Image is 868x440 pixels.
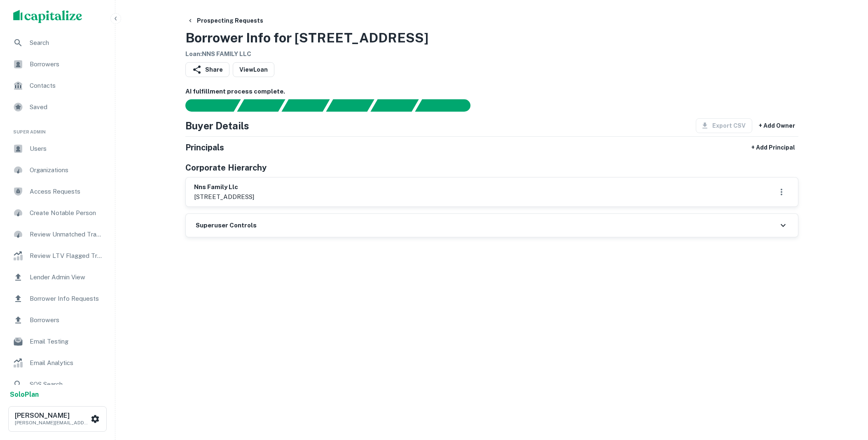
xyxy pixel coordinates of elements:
[30,102,103,112] span: Saved
[8,406,107,432] button: [PERSON_NAME][PERSON_NAME][EMAIL_ADDRESS][DOMAIN_NAME]
[7,353,108,373] a: Email Analytics
[7,160,108,180] a: Organizations
[30,208,103,218] span: Create Notable Person
[15,419,89,426] p: [PERSON_NAME][EMAIL_ADDRESS][DOMAIN_NAME]
[7,139,108,159] a: Users
[30,358,103,368] span: Email Analytics
[10,390,39,400] a: SoloPlan
[7,332,108,351] a: Email Testing
[185,118,249,133] h4: Buyer Details
[30,59,103,69] span: Borrowers
[185,161,267,174] h5: Corporate Hierarchy
[415,99,480,112] div: AI fulfillment process complete.
[7,97,108,117] a: Saved
[30,229,103,239] span: Review Unmatched Transactions
[184,13,267,28] button: Prospecting Requests
[7,289,108,309] a: Borrower Info Requests
[30,81,103,91] span: Contacts
[7,225,108,244] a: Review Unmatched Transactions
[756,118,798,133] button: + Add Owner
[30,337,103,346] span: Email Testing
[185,87,798,96] h6: AI fulfillment process complete.
[748,140,798,155] button: + Add Principal
[30,272,103,282] span: Lender Admin View
[827,374,868,414] iframe: Chat Widget
[7,310,108,330] a: Borrowers
[7,33,108,53] a: Search
[30,315,103,325] span: Borrowers
[7,374,108,394] a: SOS Search
[185,49,428,59] h6: Loan : NNS FAMILY LLC
[30,38,103,48] span: Search
[281,99,330,112] div: Documents found, AI parsing details...
[30,187,103,197] span: Access Requests
[15,412,89,419] h6: [PERSON_NAME]
[326,99,374,112] div: Principals found, AI now looking for contact information...
[7,182,108,201] a: Access Requests
[13,10,82,23] img: capitalize-logo.png
[30,251,103,261] span: Review LTV Flagged Transactions
[237,99,285,112] div: Your request is received and processing...
[7,267,108,287] a: Lender Admin View
[7,119,108,139] li: Super Admin
[185,141,224,154] h5: Principals
[194,183,254,192] h6: nns family llc
[10,391,39,398] strong: Solo Plan
[233,62,274,77] a: ViewLoan
[7,203,108,223] a: Create Notable Person
[194,192,254,202] p: [STREET_ADDRESS]
[175,99,237,112] div: Sending borrower request to AI...
[30,165,103,175] span: Organizations
[196,221,257,230] h6: Superuser Controls
[370,99,419,112] div: Principals found, still searching for contact information. This may take time...
[30,144,103,154] span: Users
[185,28,428,48] h3: Borrower Info for [STREET_ADDRESS]
[7,246,108,266] a: Review LTV Flagged Transactions
[7,54,108,74] a: Borrowers
[7,76,108,96] a: Contacts
[30,294,103,304] span: Borrower Info Requests
[185,62,229,77] button: Share
[30,379,103,389] span: SOS Search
